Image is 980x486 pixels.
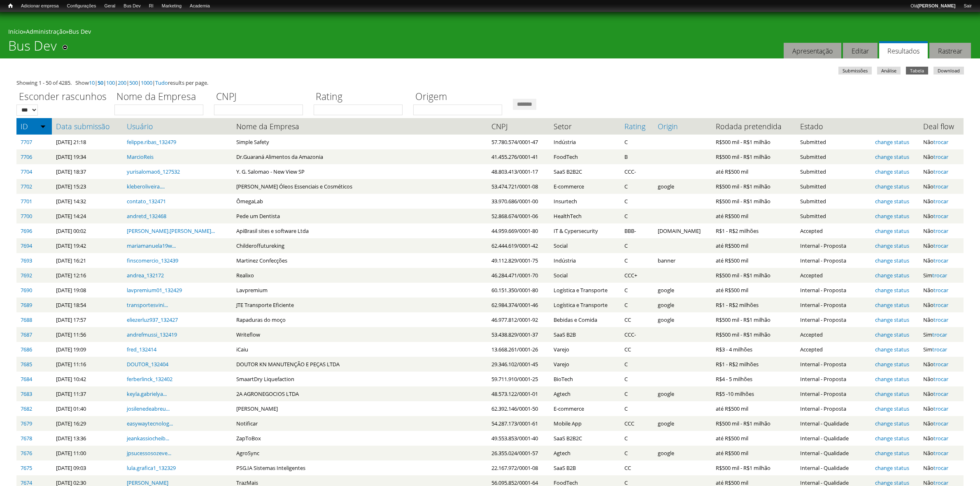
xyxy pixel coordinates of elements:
a: 1000 [141,79,152,86]
label: Rating [314,90,408,105]
a: felippe.ribas_132479 [127,138,176,146]
a: Administração [26,28,66,35]
a: Bus Dev [119,2,145,10]
a: Olá[PERSON_NAME] [906,2,959,10]
td: Internal - Proposta [796,372,871,386]
td: Submitted [796,135,871,149]
td: Simple Safety [232,135,487,149]
a: trocar [932,331,947,338]
td: Accepted [796,342,871,357]
a: trocar [933,138,948,146]
td: 62.444.619/0001-42 [487,238,549,253]
td: Não [919,135,964,149]
td: Internal - Proposta [796,298,871,312]
td: C [620,357,654,372]
label: CNPJ [214,90,308,105]
a: kleberoliveira.... [127,183,165,190]
a: trocar [933,227,948,235]
a: 50 [98,79,103,86]
a: Resultados [879,41,928,59]
td: 53.438.829/0001-37 [487,327,549,342]
a: Marketing [158,2,186,10]
a: change status [875,301,909,309]
a: 7686 [21,346,32,353]
td: Insurtech [549,194,620,209]
td: Não [919,223,964,238]
a: change status [875,242,909,249]
td: Bebidas e Comida [549,312,620,327]
a: Rating [624,122,649,130]
th: Estado [796,118,871,135]
td: 46.977.812/0001-92 [487,312,549,327]
a: trocar [933,168,948,175]
th: Nome da Empresa [232,118,487,135]
td: Sim [919,327,964,342]
a: eliezerluz937_132427 [127,316,178,323]
td: [DATE] 18:37 [52,164,123,179]
a: 7696 [21,227,32,235]
td: Logística e Transporte [549,298,620,312]
a: 7676 [21,449,32,457]
td: ApiBrasil sites e software Ltda [232,223,487,238]
td: R$500 mil - R$1 milhão [712,327,796,342]
td: 2A AGRONEGOCIOS LTDA [232,386,487,401]
td: [DATE] 21:18 [52,135,123,149]
td: Internal - Proposta [796,312,871,327]
label: Origem [413,90,507,105]
td: Não [919,446,964,460]
a: 7702 [21,183,32,190]
td: até R$500 mil [712,283,796,298]
a: finscomercio_132439 [127,257,178,264]
td: Indústria [549,135,620,149]
td: google [654,283,712,298]
a: Configurações [63,2,100,10]
td: Submitted [796,194,871,209]
a: Análise [877,67,901,74]
th: Rodada pretendida [712,118,796,135]
td: Não [919,298,964,312]
td: 52.868.674/0001-06 [487,209,549,223]
a: Academia [186,2,214,10]
td: Submitted [796,179,871,194]
a: trocar [933,301,948,309]
a: Geral [100,2,119,10]
td: 33.970.686/0001-00 [487,194,549,209]
a: Submissões [838,67,872,74]
td: C [620,135,654,149]
a: trocar [933,153,948,160]
a: change status [875,183,909,190]
td: [DATE] 18:54 [52,298,123,312]
a: Origin [658,122,708,130]
a: change status [875,138,909,146]
td: E-commerce [549,179,620,194]
td: [DATE] 00:02 [52,223,123,238]
a: change status [875,420,909,427]
a: keyla.gabrielya... [127,390,167,398]
a: 7700 [21,212,32,220]
td: Agtech [549,386,620,401]
a: trocar [933,286,948,294]
td: Childeroffutureking [232,238,487,253]
a: trocar [933,435,948,442]
a: Tudo [155,79,168,86]
td: CC [620,312,654,327]
a: change status [875,449,909,457]
td: Não [919,312,964,327]
td: [DATE] 17:57 [52,312,123,327]
td: R$500 mil - R$1 milhão [712,135,796,149]
td: R$500 mil - R$1 milhão [712,312,796,327]
a: 100 [106,79,115,86]
td: CCC- [620,164,654,179]
td: 60.151.350/0001-80 [487,283,549,298]
a: Editar [843,43,878,59]
a: Tabela [906,67,928,74]
td: google [654,298,712,312]
strong: [PERSON_NAME] [917,3,955,8]
a: 7682 [21,405,32,412]
td: google [654,312,712,327]
th: Setor [549,118,620,135]
a: Adicionar empresa [17,2,63,10]
td: [DATE] 19:34 [52,149,123,164]
a: change status [875,346,909,353]
a: 7707 [21,138,32,146]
